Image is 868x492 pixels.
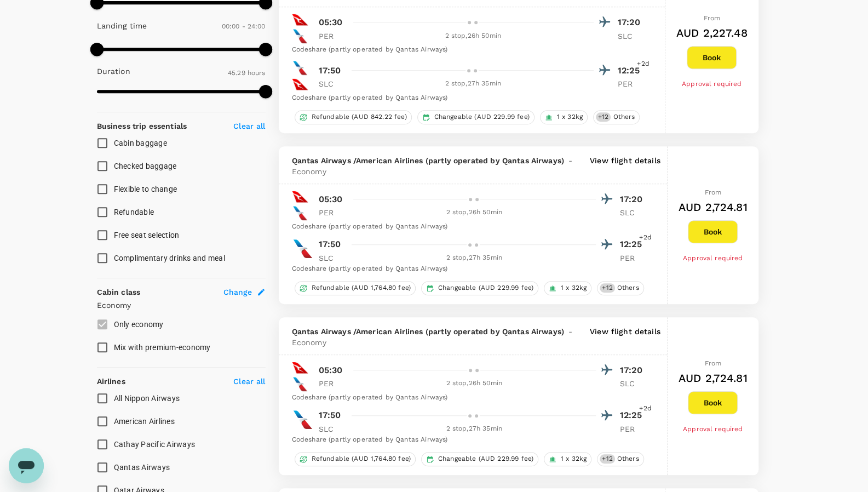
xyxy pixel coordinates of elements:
span: From [704,359,721,367]
div: Changeable (AUD 229.99 fee) [421,281,538,295]
span: Refundable (AUD 1,764.80 fee) [307,454,415,464]
p: 17:50 [319,64,341,77]
p: 17:20 [620,364,647,377]
p: PER [620,253,647,264]
span: Economy [292,337,326,348]
div: 2 stop , 27h 35min [353,424,596,434]
div: 1 x 32kg [544,452,591,466]
span: Cathay Pacific Airways [114,440,196,449]
span: Others [613,283,643,293]
p: SLC [319,424,346,434]
span: Qantas Airways [114,463,170,472]
p: 05:30 [319,16,343,29]
p: 17:20 [618,16,645,29]
p: SLC [620,207,647,218]
button: Book [688,391,738,414]
span: Free seat selection [114,231,180,239]
span: Flexible to change [114,185,177,193]
p: PER [319,378,346,389]
span: Approval required [683,254,743,262]
span: 00:00 - 24:00 [222,22,266,30]
h6: AUD 2,724.81 [679,198,748,216]
span: +2d [639,403,651,414]
div: +12Others [597,452,643,466]
div: Changeable (AUD 229.99 fee) [421,452,538,466]
img: AA [292,376,308,392]
span: 1 x 32kg [556,283,591,293]
strong: Airlines [97,377,125,386]
div: Changeable (AUD 229.99 fee) [417,110,534,124]
img: AA [292,28,308,44]
p: 12:25 [620,238,647,251]
img: QF [292,76,308,93]
span: Complimentary drinks and meal [114,254,225,262]
span: Qantas Airways / American Airlines (partly operated by Qantas Airways) [292,155,564,166]
p: 05:30 [319,193,343,206]
span: From [703,14,720,22]
div: Codeshare (partly operated by Qantas Airways) [292,44,645,55]
iframe: Button to launch messaging window [9,448,44,483]
span: Others [608,112,639,122]
span: Approval required [682,80,742,88]
img: AA [292,238,314,260]
span: All Nippon Airways [114,394,180,403]
button: Book [688,220,738,243]
p: PER [319,31,346,42]
p: 17:50 [319,409,341,422]
div: +12Others [593,110,640,124]
p: SLC [319,253,346,264]
img: QF [292,12,308,28]
span: 1 x 32kg [556,454,591,464]
span: +2d [637,59,649,70]
span: Refundable [114,208,154,216]
h6: AUD 2,227.48 [676,24,748,42]
p: 17:20 [620,193,647,206]
img: QF [292,188,308,205]
div: 1 x 32kg [544,281,591,295]
p: Landing time [97,20,147,31]
div: 2 stop , 26h 50min [353,378,596,389]
div: Codeshare (partly operated by Qantas Airways) [292,264,647,274]
h6: AUD 2,724.81 [679,369,748,387]
span: Checked baggage [114,162,177,170]
span: Only economy [114,320,164,329]
span: Changeable (AUD 229.99 fee) [430,112,534,122]
p: SLC [618,31,645,42]
p: 05:30 [319,364,343,377]
p: Economy [97,300,266,311]
span: Approval required [683,425,743,433]
div: 2 stop , 27h 35min [353,253,596,264]
img: AA [292,205,308,221]
div: Refundable (AUD 1,764.80 fee) [295,281,416,295]
span: Qantas Airways / American Airlines (partly operated by Qantas Airways) [292,326,564,337]
span: From [704,188,721,196]
div: Refundable (AUD 1,764.80 fee) [295,452,416,466]
div: Codeshare (partly operated by Qantas Airways) [292,434,647,445]
span: Changeable (AUD 229.99 fee) [434,454,538,464]
div: Codeshare (partly operated by Qantas Airways) [292,392,647,403]
span: Refundable (AUD 1,764.80 fee) [307,283,415,293]
strong: Business trip essentials [97,122,187,130]
div: 2 stop , 27h 35min [353,78,594,89]
p: Clear all [233,376,265,387]
p: View flight details [590,326,660,348]
span: Refundable (AUD 842.22 fee) [307,112,411,122]
p: View flight details [590,155,660,177]
span: - [564,155,577,166]
span: Cabin baggage [114,139,167,147]
span: Change [223,287,252,298]
img: AA [292,60,308,76]
span: Mix with premium-economy [114,343,211,352]
span: Others [613,454,643,464]
div: 1 x 32kg [540,110,588,124]
button: Book [687,46,737,69]
p: Clear all [233,121,265,131]
span: + 12 [600,283,614,293]
span: + 12 [600,454,614,464]
span: 45.29 hours [228,69,266,77]
p: PER [620,424,647,434]
span: - [564,326,577,337]
span: +2d [639,232,651,243]
p: SLC [319,78,346,89]
p: 12:25 [620,409,647,422]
